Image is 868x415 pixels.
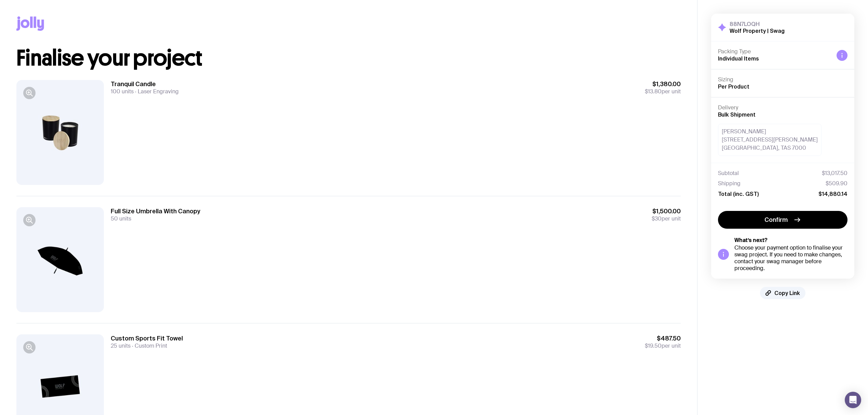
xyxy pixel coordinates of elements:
span: $14,880.14 [818,190,847,197]
h3: Full Size Umbrella With Canopy [111,207,200,215]
h1: Finalise your project [16,47,681,69]
span: 25 units [111,342,131,349]
span: 50 units [111,215,131,222]
h3: 88N7LOQH [730,21,785,27]
h5: What’s next? [734,237,847,244]
span: Per Product [718,83,749,90]
span: Shipping [718,180,741,187]
span: $1,380.00 [645,80,681,88]
span: $487.50 [645,334,681,343]
h4: Sizing [718,76,847,83]
span: $19.50 [645,342,662,349]
span: Copy Link [774,290,800,296]
div: Choose your payment option to finalise your swag project. If you need to make changes, contact yo... [734,244,847,272]
span: per unit [645,343,681,349]
span: $30 [652,215,662,222]
span: 100 units [111,88,134,95]
span: Total (inc. GST) [718,190,759,197]
h3: Tranquil Candle [111,80,179,88]
span: $509.90 [826,180,847,187]
span: Subtotal [718,170,739,177]
h2: Wolf Property | Swag [730,27,785,34]
span: Individual Items [718,55,759,62]
button: Copy Link [760,287,805,299]
span: $13.80 [645,88,662,95]
span: per unit [645,88,681,95]
button: Confirm [718,211,847,229]
h4: Delivery [718,104,847,111]
div: Open Intercom Messenger [845,392,861,408]
span: Confirm [764,216,788,224]
span: Bulk Shipment [718,111,756,118]
span: $13,017.50 [822,170,847,177]
span: per unit [652,215,681,222]
div: [PERSON_NAME] [STREET_ADDRESS][PERSON_NAME] [GEOGRAPHIC_DATA], TAS 7000 [718,124,822,156]
h4: Packing Type [718,48,831,55]
span: Laser Engraving [134,88,179,95]
span: Custom Print [131,342,167,349]
h3: Custom Sports Fit Towel [111,334,183,343]
span: $1,500.00 [652,207,681,215]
